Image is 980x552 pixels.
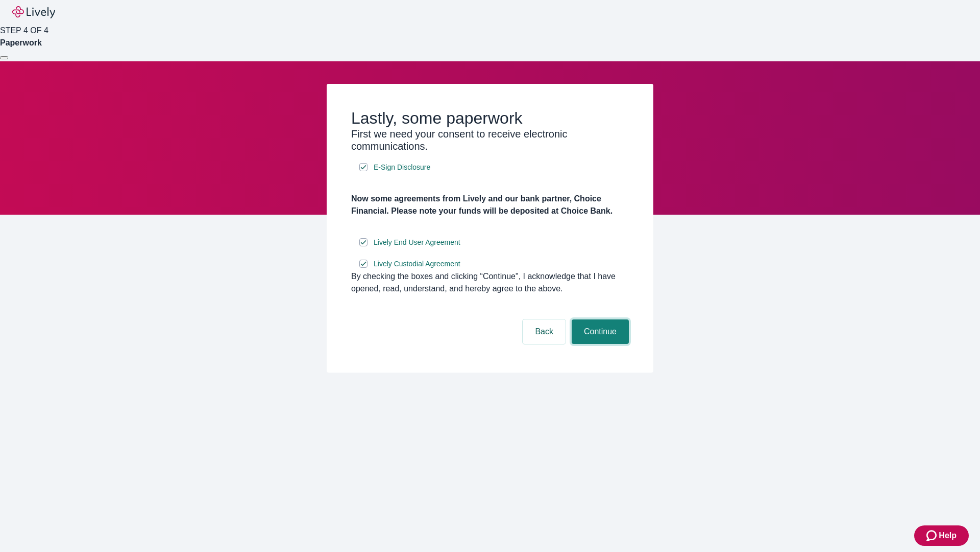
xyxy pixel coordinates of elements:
button: Zendesk support iconHelp [914,525,969,546]
span: Lively Custodial Agreement [374,259,460,269]
span: Lively End User Agreement [374,237,460,248]
div: By checking the boxes and clicking “Continue", I acknowledge that I have opened, read, understand... [351,270,629,295]
h3: First we need your consent to receive electronic communications. [351,128,629,152]
span: E-Sign Disclosure [374,162,430,173]
a: e-sign disclosure document [372,258,462,270]
a: e-sign disclosure document [372,161,432,174]
img: Lively [12,6,55,18]
h4: Now some agreements from Lively and our bank partner, Choice Financial. Please note your funds wi... [351,193,629,217]
svg: Zendesk support icon [926,530,939,542]
button: Back [523,319,566,344]
h2: Lastly, some paperwork [351,108,629,128]
a: e-sign disclosure document [372,236,462,249]
button: Continue [572,319,629,344]
span: Help [939,530,957,542]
